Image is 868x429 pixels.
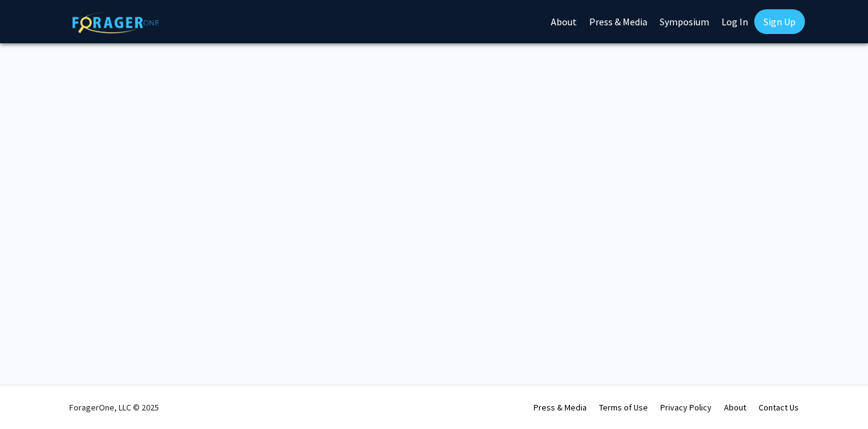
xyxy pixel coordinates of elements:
img: ForagerOne Logo [72,12,159,33]
a: About [724,402,746,413]
a: Press & Media [534,402,587,413]
div: ForagerOne, LLC © 2025 [69,386,159,429]
a: Contact Us [759,402,799,413]
a: Terms of Use [599,402,648,413]
a: Sign Up [754,9,805,34]
a: Privacy Policy [660,402,712,413]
